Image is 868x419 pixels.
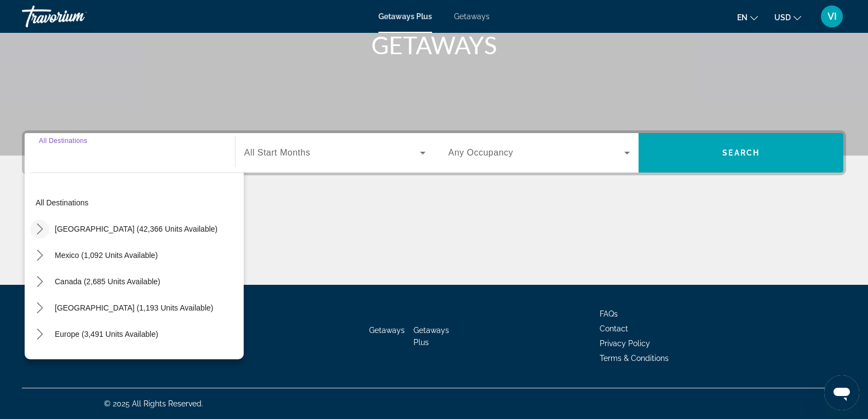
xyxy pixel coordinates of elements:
[25,167,244,359] div: Destination options
[818,5,846,28] button: User Menu
[737,9,758,25] button: Change language
[55,330,158,338] span: Europe (3,491 units available)
[22,2,131,31] a: Travorium
[600,354,669,363] a: Terms & Conditions
[30,246,49,265] button: Toggle Mexico (1,092 units available) submenu
[49,324,164,344] button: Select destination: Europe (3,491 units available)
[49,272,166,291] button: Select destination: Canada (2,685 units available)
[824,375,859,410] iframe: Button to launch messaging window
[49,298,219,318] button: Select destination: Caribbean & Atlantic Islands (1,193 units available)
[774,9,801,25] button: Change currency
[722,148,760,157] span: Search
[55,225,217,233] span: [GEOGRAPHIC_DATA] (42,366 units available)
[36,198,89,207] span: All destinations
[639,133,843,173] button: Search
[39,137,88,144] span: All Destinations
[30,325,49,344] button: Toggle Europe (3,491 units available) submenu
[30,220,49,239] button: Toggle United States (42,366 units available) submenu
[454,12,490,21] a: Getaways
[104,399,203,408] span: © 2025 All Rights Reserved.
[55,303,213,312] span: [GEOGRAPHIC_DATA] (1,193 units available)
[600,339,650,348] a: Privacy Policy
[449,148,514,157] span: Any Occupancy
[737,13,748,22] span: en
[49,219,223,239] button: Select destination: United States (42,366 units available)
[39,147,221,160] input: Select destination
[600,324,628,333] a: Contact
[774,13,791,22] span: USD
[30,299,49,318] button: Toggle Caribbean & Atlantic Islands (1,193 units available) submenu
[49,351,163,370] button: Select destination: Australia (252 units available)
[600,309,618,318] a: FAQs
[244,148,311,157] span: All Start Months
[413,326,449,347] a: Getaways Plus
[55,251,158,260] span: Mexico (1,092 units available)
[55,277,160,286] span: Canada (2,685 units available)
[30,193,244,213] button: Select destination: All destinations
[25,133,843,173] div: Search widget
[30,351,49,370] button: Toggle Australia (252 units available) submenu
[49,245,163,265] button: Select destination: Mexico (1,092 units available)
[30,272,49,291] button: Toggle Canada (2,685 units available) submenu
[827,11,837,22] span: VI
[369,326,405,335] a: Getaways
[378,12,432,21] a: Getaways Plus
